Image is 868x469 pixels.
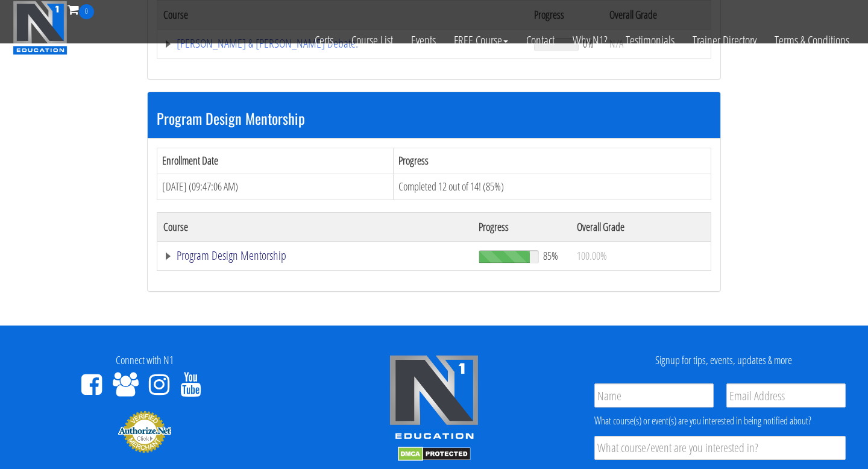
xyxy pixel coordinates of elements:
th: Overall Grade [571,212,711,241]
input: Email Address [726,383,846,408]
img: n1-edu-logo [389,354,479,444]
input: Name [594,383,714,408]
a: Events [402,19,445,61]
th: Course [157,212,473,241]
span: 0 [79,4,94,19]
a: Course List [342,19,402,61]
a: Certs [306,19,342,61]
th: Enrollment Date [157,148,394,174]
a: Trainer Directory [684,19,766,61]
td: [DATE] (09:47:06 AM) [157,174,394,200]
img: DMCA.com Protection Status [398,447,471,461]
th: Progress [394,148,711,174]
a: Why N1? [564,19,617,61]
h4: Signup for tips, events, updates & more [588,354,859,367]
a: 0 [68,1,94,17]
img: n1-education [13,1,68,55]
h3: Program Design Mentorship [157,110,711,126]
img: Authorize.Net Merchant - Click to Verify [118,410,172,453]
td: Completed 12 out of 14! (85%) [394,174,711,200]
div: What course(s) or event(s) are you interested in being notified about? [594,414,846,428]
td: 100.00% [571,241,711,270]
a: Contact [517,19,564,61]
a: Terms & Conditions [766,19,858,61]
span: 85% [543,249,558,262]
a: Testimonials [617,19,684,61]
th: Progress [473,212,571,241]
a: Program Design Mentorship [163,250,467,262]
h4: Connect with N1 [9,354,280,367]
input: What course/event are you interested in? [594,436,846,460]
a: FREE Course [445,19,517,61]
